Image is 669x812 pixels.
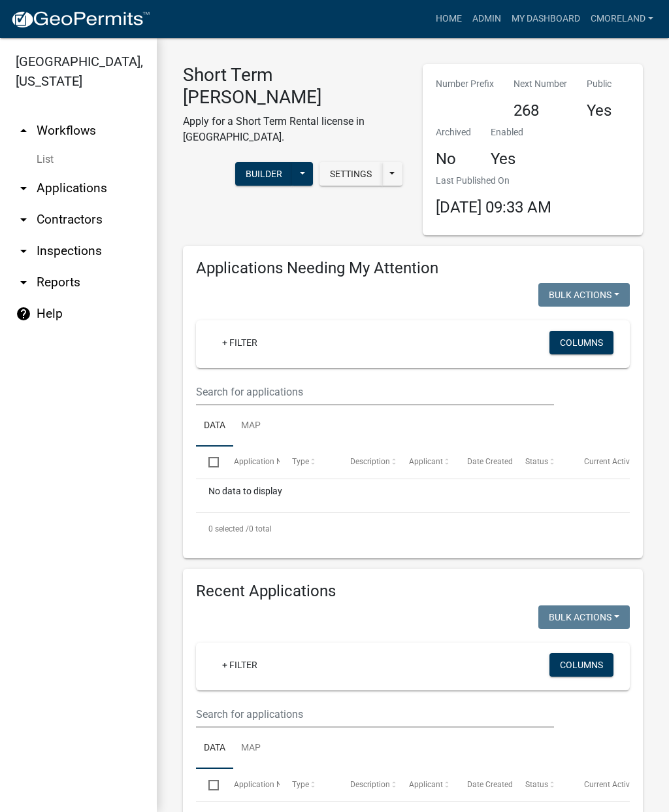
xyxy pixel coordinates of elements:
h4: 268 [514,101,567,120]
p: Number Prefix [436,77,494,91]
button: Columns [549,331,613,354]
a: My Dashboard [506,7,585,31]
a: Map [233,728,269,770]
span: Current Activity [584,780,638,789]
button: Bulk Actions [538,605,630,629]
span: 0 selected / [208,524,249,533]
a: Data [196,405,233,447]
p: Apply for a Short Term Rental license in [GEOGRAPHIC_DATA]. [183,114,403,145]
p: Public [587,77,612,91]
p: Next Number [514,77,567,91]
button: Settings [319,162,382,186]
h4: Yes [491,150,523,169]
h4: Recent Applications [196,582,630,601]
span: Applicant [409,780,443,789]
datatable-header-cell: Type [280,447,338,478]
datatable-header-cell: Applicant [397,769,455,800]
a: Map [233,405,269,447]
a: cmoreland [585,7,659,31]
datatable-header-cell: Application Number [221,769,279,800]
i: help [16,306,31,322]
span: Type [292,780,309,789]
p: Enabled [491,126,523,139]
button: Builder [235,162,293,186]
datatable-header-cell: Date Created [455,769,513,800]
a: Admin [467,7,506,31]
span: Status [525,780,548,789]
span: Description [350,780,390,789]
datatable-header-cell: Applicant [397,447,455,478]
a: + Filter [212,331,268,354]
span: Date Created [467,780,513,789]
div: No data to display [196,479,630,512]
span: Type [292,457,309,466]
p: Archived [436,126,471,139]
span: Applicant [409,457,443,466]
i: arrow_drop_down [16,212,31,228]
h4: Yes [587,101,612,120]
datatable-header-cell: Status [513,769,571,800]
span: Application Number [234,457,305,466]
span: Description [350,457,390,466]
i: arrow_drop_up [16,123,31,139]
h4: No [436,150,471,169]
span: Status [525,457,548,466]
datatable-header-cell: Current Activity [572,769,630,800]
datatable-header-cell: Select [196,769,221,800]
input: Search for applications [196,379,554,405]
span: Date Created [467,457,513,466]
a: Home [431,7,467,31]
h3: Short Term [PERSON_NAME] [183,64,403,108]
span: [DATE] 09:33 AM [436,198,551,216]
input: Search for applications [196,701,554,728]
datatable-header-cell: Application Number [221,447,279,478]
span: Application Number [234,780,305,789]
datatable-header-cell: Status [513,447,571,478]
i: arrow_drop_down [16,275,31,290]
datatable-header-cell: Select [196,447,221,478]
button: Bulk Actions [538,283,630,307]
button: Columns [549,653,613,677]
i: arrow_drop_down [16,180,31,196]
datatable-header-cell: Date Created [455,447,513,478]
datatable-header-cell: Description [338,447,396,478]
p: Last Published On [436,174,551,188]
h4: Applications Needing My Attention [196,259,630,278]
a: Data [196,728,233,770]
datatable-header-cell: Current Activity [572,447,630,478]
div: 0 total [196,513,630,545]
datatable-header-cell: Type [280,769,338,800]
span: Current Activity [584,457,638,466]
datatable-header-cell: Description [338,769,396,800]
a: + Filter [212,653,268,677]
i: arrow_drop_down [16,243,31,259]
